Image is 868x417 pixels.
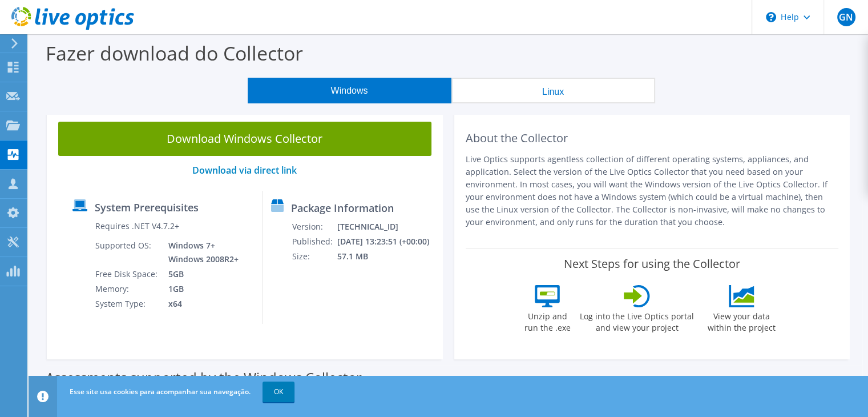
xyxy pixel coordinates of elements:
[160,282,241,296] td: 1GB
[337,219,437,234] td: [TECHNICAL_ID]
[160,267,241,282] td: 5GB
[291,202,393,214] label: Package Information
[337,249,437,264] td: 57.1 MB
[95,202,199,213] label: System Prerequisites
[579,307,695,334] label: Log into the Live Optics portal and view your project
[46,372,362,383] label: Assessments supported by the Windows Collector
[95,296,160,311] td: System Type:
[292,249,337,264] td: Size:
[466,131,839,145] h2: About the Collector
[700,307,782,334] label: View your data within the project
[46,40,303,66] label: Fazer download do Collector
[263,382,294,402] a: OK
[95,267,160,282] td: Free Disk Space:
[564,257,740,271] label: Next Steps for using the Collector
[466,153,839,228] p: Live Optics supports agentless collection of different operating systems, appliances, and applica...
[58,122,431,156] a: Download Windows Collector
[95,220,179,232] label: Requires .NET V4.7.2+
[95,282,160,296] td: Memory:
[160,296,241,311] td: x64
[192,164,297,177] a: Download via direct link
[160,238,241,267] td: Windows 7+ Windows 2008R2+
[337,234,437,249] td: [DATE] 13:23:51 (+00:00)
[292,234,337,249] td: Published:
[95,238,160,267] td: Supported OS:
[248,78,451,103] button: Windows
[837,8,855,26] span: GN
[451,78,655,103] button: Linux
[766,12,776,22] svg: \n
[292,219,337,234] td: Version:
[521,307,574,334] label: Unzip and run the .exe
[70,387,251,396] span: Esse site usa cookies para acompanhar sua navegação.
